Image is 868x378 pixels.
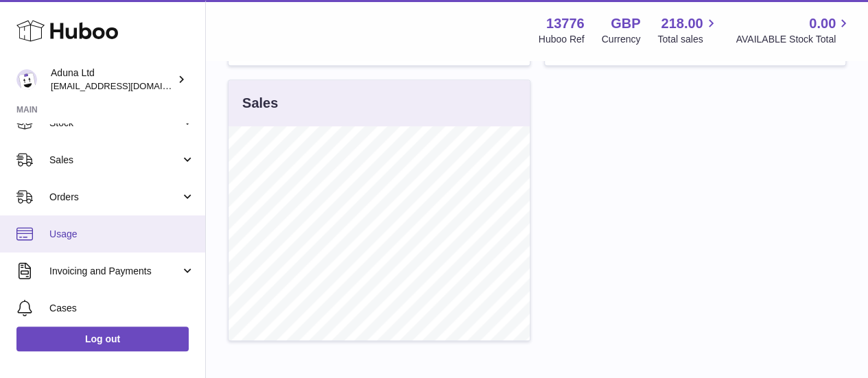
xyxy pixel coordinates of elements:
span: AVAILABLE Stock Total [736,33,852,46]
span: Total sales [657,33,718,46]
div: Aduna Ltd [51,67,174,93]
span: [EMAIL_ADDRESS][DOMAIN_NAME] [51,80,202,91]
div: Huboo Ref [539,33,585,46]
span: 218.00 [661,14,703,33]
h3: Sales [242,94,278,113]
strong: GBP [611,14,640,33]
a: Log out [16,327,189,351]
span: Usage [49,228,195,241]
a: 0.00 AVAILABLE Stock Total [736,14,852,46]
span: Invoicing and Payments [49,265,180,278]
span: Orders [49,191,180,204]
span: Cases [49,302,195,315]
span: 0.00 [809,14,836,33]
span: Sales [49,154,180,167]
a: 218.00 Total sales [657,14,718,46]
div: Currency [602,33,641,46]
img: internalAdmin-13776@internal.huboo.com [16,69,37,90]
strong: 13776 [546,14,585,33]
